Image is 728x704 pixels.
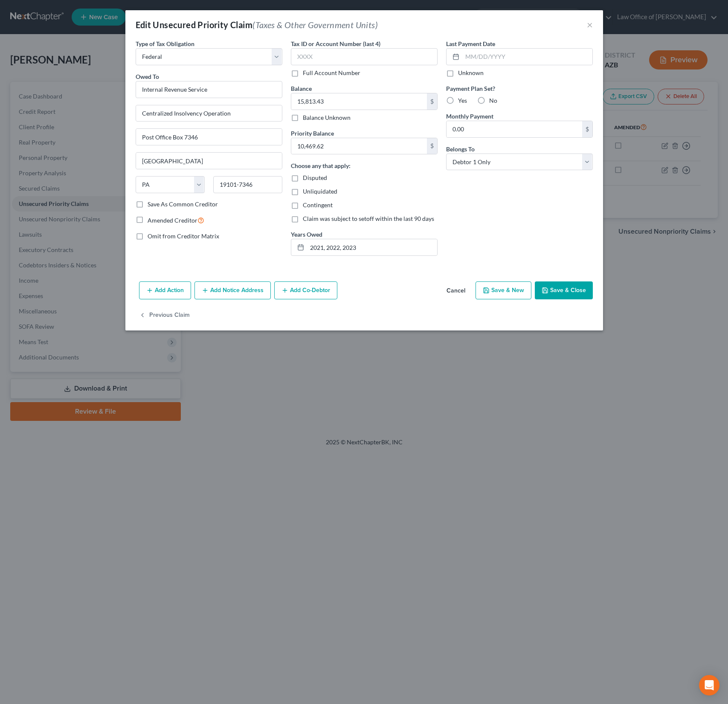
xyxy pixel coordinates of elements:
[148,217,197,224] span: Amended Creditor
[291,161,351,170] label: Choose any that apply:
[458,69,484,77] label: Unknown
[139,281,191,299] button: Add Action
[139,306,190,324] button: Previous Claim
[535,281,593,299] button: Save & Close
[458,97,467,104] span: Yes
[440,282,472,299] button: Cancel
[303,113,351,122] label: Balance Unknown
[252,20,378,30] span: (Taxes & Other Government Units)
[303,215,434,222] span: Claim was subject to setoff within the last 90 days
[136,105,282,122] input: Enter address...
[427,93,437,110] div: $
[291,48,438,65] input: XXXX
[291,93,427,110] input: 0.00
[582,121,592,137] div: $
[136,19,378,31] div: Edit Unsecured Priority Claim
[476,281,531,299] button: Save & New
[303,69,360,77] label: Full Account Number
[303,201,333,209] span: Contingent
[427,138,437,154] div: $
[194,281,271,299] button: Add Notice Address
[291,39,380,48] label: Tax ID or Account Number (last 4)
[291,230,322,239] label: Years Owed
[136,129,282,145] input: Apt, Suite, etc...
[136,153,282,169] input: Enter city...
[489,97,497,104] span: No
[447,121,582,137] input: 0.00
[136,73,159,80] span: Owed To
[446,145,475,153] span: Belongs To
[303,174,327,181] span: Disputed
[307,239,437,255] input: --
[148,232,219,240] span: Omit from Creditor Matrix
[274,281,337,299] button: Add Co-Debtor
[136,81,282,98] input: Search creditor by name...
[462,49,592,65] input: MM/DD/YYYY
[291,138,427,154] input: 0.00
[291,129,334,138] label: Priority Balance
[136,40,194,47] span: Type of Tax Obligation
[303,188,337,195] span: Unliquidated
[213,176,282,193] input: Enter zip...
[291,84,312,93] label: Balance
[446,84,593,93] label: Payment Plan Set?
[148,200,218,209] label: Save As Common Creditor
[446,39,495,48] label: Last Payment Date
[699,675,719,695] div: Open Intercom Messenger
[587,20,593,30] button: ×
[446,112,493,121] label: Monthly Payment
